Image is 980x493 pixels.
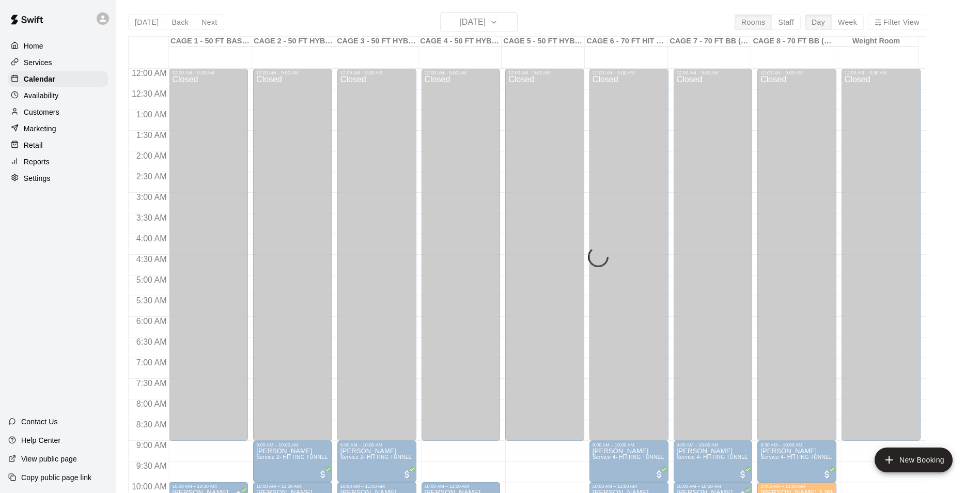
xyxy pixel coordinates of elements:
[834,37,917,47] div: Weight Room
[593,70,665,75] div: 12:00 AM – 9:00 AM
[21,435,60,445] p: Help Center
[134,151,169,160] span: 2:00 AM
[677,75,750,444] div: Closed
[8,55,108,70] a: Services
[340,484,413,489] div: 10:00 AM – 11:00 AM
[337,69,416,441] div: 12:00 AM – 9:00 AM: Closed
[508,70,581,75] div: 12:00 AM – 9:00 AM
[134,296,169,305] span: 5:30 AM
[677,484,750,489] div: 10:00 AM – 10:30 AM
[129,69,169,78] span: 12:00 AM
[845,70,917,75] div: 12:00 AM – 9:00 AM
[134,255,169,264] span: 4:30 AM
[337,441,416,482] div: 9:00 AM – 10:00 AM: Martin Rael
[842,69,921,441] div: 12:00 AM – 9:00 AM: Closed
[134,234,169,243] span: 4:00 AM
[340,454,472,460] span: Service 2- HITTING TUNNEL RENTAL - 50ft Baseball
[8,154,108,170] a: Reports
[589,441,668,482] div: 9:00 AM – 10:00 AM: Matt Jones
[134,337,169,346] span: 6:30 AM
[134,131,169,140] span: 1:30 AM
[340,442,413,448] div: 9:00 AM – 10:00 AM
[585,37,668,47] div: CAGE 6 - 70 FT HIT TRAX
[677,442,750,448] div: 9:00 AM – 10:00 AM
[134,193,169,202] span: 3:00 AM
[256,454,387,460] span: Service 2- HITTING TUNNEL RENTAL - 50ft Baseball
[751,37,834,47] div: CAGE 8 - 70 FT BB (w/ pitching mound)
[589,69,668,441] div: 12:00 AM – 9:00 AM: Closed
[134,379,169,388] span: 7:30 AM
[677,454,808,460] span: Service 4- HITTING TUNNEL RENTAL - 70ft Baseball
[24,140,43,150] p: Retail
[402,469,412,480] span: All customers have paid
[8,88,108,103] a: Availability
[418,37,502,47] div: CAGE 4 - 50 FT HYBRID BB/SB
[24,107,59,117] p: Customers
[256,75,329,444] div: Closed
[134,441,169,450] span: 9:00 AM
[674,441,753,482] div: 9:00 AM – 10:00 AM: Jason Menin
[318,469,328,480] span: All customers have paid
[21,417,58,427] p: Contact Us
[593,484,665,489] div: 10:00 AM – 11:00 AM
[760,442,833,448] div: 9:00 AM – 10:00 AM
[335,37,418,47] div: CAGE 3 - 50 FT HYBRID BB/SB
[134,110,169,119] span: 1:00 AM
[757,441,836,482] div: 9:00 AM – 10:00 AM: Service 4- HITTING TUNNEL RENTAL - 70ft Baseball
[425,70,497,75] div: 12:00 AM – 9:00 AM
[169,37,252,47] div: CAGE 1 - 50 FT BASEBALL w/ Auto Feeder
[169,69,248,441] div: 12:00 AM – 9:00 AM: Closed
[738,469,748,480] span: All customers have paid
[134,420,169,429] span: 8:30 AM
[24,124,56,134] p: Marketing
[21,472,91,483] p: Copy public page link
[822,469,832,480] span: All customers have paid
[757,69,836,441] div: 12:00 AM – 9:00 AM: Closed
[760,454,892,460] span: Service 4- HITTING TUNNEL RENTAL - 70ft Baseball
[425,484,497,489] div: 10:00 AM – 11:00 AM
[422,69,501,441] div: 12:00 AM – 9:00 AM: Closed
[129,482,169,491] span: 10:00 AM
[134,399,169,408] span: 8:00 AM
[875,448,953,472] button: add
[24,157,50,167] p: Reports
[24,74,55,84] p: Calendar
[134,213,169,222] span: 3:30 AM
[502,37,585,47] div: CAGE 5 - 50 FT HYBRID SB/BB
[8,137,108,153] a: Retail
[134,172,169,181] span: 2:30 AM
[24,90,59,101] p: Availability
[845,75,917,444] div: Closed
[24,41,43,51] p: Home
[8,171,108,186] a: Settings
[8,71,108,87] a: Calendar
[134,275,169,284] span: 5:00 AM
[505,69,584,441] div: 12:00 AM – 9:00 AM: Closed
[253,69,332,441] div: 12:00 AM – 9:00 AM: Closed
[252,37,335,47] div: CAGE 2 - 50 FT HYBRID BB/SB
[593,442,665,448] div: 9:00 AM – 10:00 AM
[8,104,108,120] a: Customers
[24,57,52,68] p: Services
[134,461,169,470] span: 9:30 AM
[129,89,169,98] span: 12:30 AM
[760,75,833,444] div: Closed
[8,38,108,54] a: Home
[593,454,724,460] span: Service 4- HITTING TUNNEL RENTAL - 70ft Baseball
[425,75,497,444] div: Closed
[8,121,108,136] a: Marketing
[134,317,169,326] span: 6:00 AM
[256,70,329,75] div: 12:00 AM – 9:00 AM
[172,70,245,75] div: 12:00 AM – 9:00 AM
[593,75,665,444] div: Closed
[760,70,833,75] div: 12:00 AM – 9:00 AM
[677,70,750,75] div: 12:00 AM – 9:00 AM
[256,484,329,489] div: 10:00 AM – 11:00 AM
